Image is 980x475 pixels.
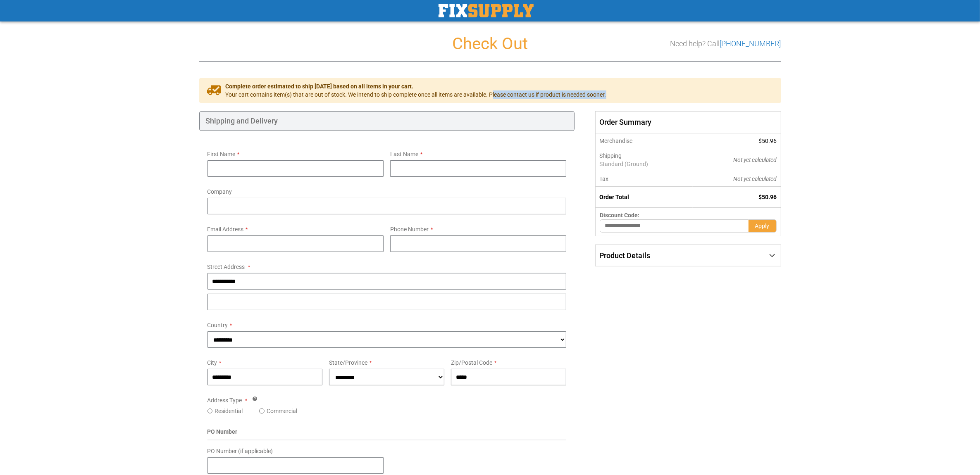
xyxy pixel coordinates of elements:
span: Complete order estimated to ship [DATE] based on all items in your cart. [226,82,606,90]
img: Fix Industrial Supply [439,4,534,17]
label: Residential [215,407,243,415]
span: City [207,359,217,366]
span: Order Summary [595,111,781,133]
span: Not yet calculated [734,176,777,182]
span: Apply [755,223,770,229]
span: Not yet calculated [734,157,777,163]
span: Email Address [207,226,244,233]
a: [PHONE_NUMBER] [720,39,781,48]
span: Discount Code: [600,212,639,218]
a: store logo [439,4,534,17]
strong: Order Total [599,194,629,200]
span: Zip/Postal Code [451,359,492,366]
span: Phone Number [390,226,429,233]
th: Tax [596,171,693,187]
span: Product Details [599,251,650,260]
span: First Name [207,151,236,157]
h1: Check Out [199,35,781,53]
span: Address Type [207,397,242,404]
span: Street Address [207,264,245,270]
div: Shipping and Delivery [199,111,575,131]
div: PO Number [207,427,567,440]
label: Commercial [267,407,297,415]
span: $50.96 [759,194,777,200]
span: Company [207,188,232,195]
span: Shipping [599,152,622,159]
span: State/Province [329,359,367,366]
span: Your cart contains item(s) that are out of stock. We intend to ship complete once all items are a... [226,90,606,99]
span: Last Name [390,151,418,157]
span: Country [207,322,228,328]
h3: Need help? Call [670,40,781,48]
span: Standard (Ground) [599,160,689,168]
th: Merchandise [596,133,693,148]
span: $50.96 [759,138,777,144]
button: Apply [749,219,777,233]
span: PO Number (if applicable) [207,448,273,454]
